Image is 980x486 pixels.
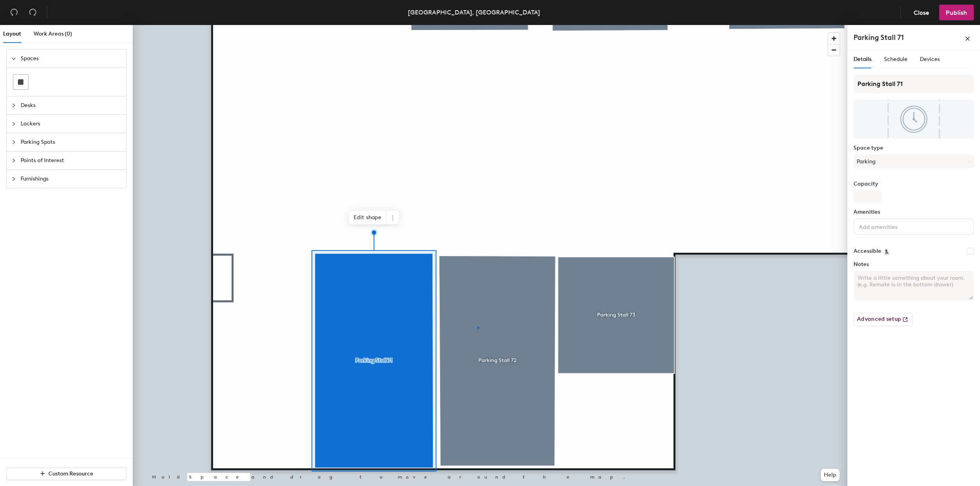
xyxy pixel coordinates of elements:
[965,36,970,41] span: close
[854,209,974,215] label: Amenities
[920,56,940,63] span: Devices
[884,56,907,63] span: Schedule
[21,133,121,151] span: Parking Spots
[854,100,974,139] img: The space named Parking Stall 71
[408,7,540,17] div: [GEOGRAPHIC_DATA], [GEOGRAPHIC_DATA]
[854,56,872,63] span: Details
[11,103,16,108] span: collapsed
[854,313,912,326] button: Advanced setup
[946,9,967,16] span: Publish
[10,8,18,16] span: undo
[21,152,121,170] span: Points of Interest
[349,211,386,224] span: Edit shape
[854,32,904,43] h4: Parking Stall 71
[821,469,839,481] button: Help
[11,158,16,163] span: collapsed
[21,50,121,68] span: Spaces
[854,145,974,151] label: Space type
[6,468,126,480] button: Custom Resource
[907,5,936,20] button: Close
[34,30,72,37] span: Work Areas (0)
[854,154,974,168] button: Parking
[21,115,121,133] span: Lockers
[854,181,974,187] label: Capacity
[48,470,93,477] span: Custom Resource
[6,5,22,20] button: Undo (⌘ + Z)
[11,121,16,126] span: collapsed
[914,9,929,16] span: Close
[854,261,974,268] label: Notes
[857,222,928,231] input: Add amenities
[11,56,16,61] span: expanded
[21,170,121,188] span: Furnishings
[939,5,974,20] button: Publish
[25,5,41,20] button: Redo (⌘ + ⇧ + Z)
[854,248,881,254] label: Accessible
[11,140,16,145] span: collapsed
[21,96,121,114] span: Desks
[11,177,16,181] span: collapsed
[3,30,21,37] span: Layout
